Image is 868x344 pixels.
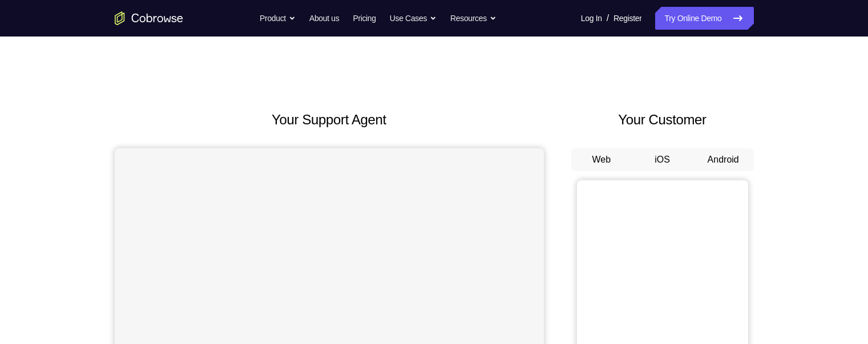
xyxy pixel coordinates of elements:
[571,110,754,130] h2: Your Customer
[309,7,339,30] a: About us
[581,7,602,30] a: Log In
[655,7,753,30] a: Try Online Demo
[632,148,693,171] button: iOS
[115,11,183,25] a: Go to the home page
[390,7,437,30] button: Use Cases
[607,11,609,25] span: /
[613,7,641,30] a: Register
[260,7,296,30] button: Product
[115,110,544,130] h2: Your Support Agent
[571,148,632,171] button: Web
[693,148,754,171] button: Android
[353,7,376,30] a: Pricing
[450,7,496,30] button: Resources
